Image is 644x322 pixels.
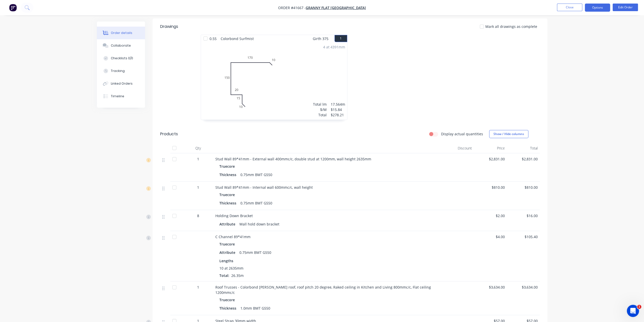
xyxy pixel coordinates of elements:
button: Tracking [97,65,145,77]
div: $/M [313,107,327,112]
div: Thickness [219,171,238,178]
div: Order details [111,31,132,35]
button: Order details [97,27,145,39]
div: Truecore [219,163,237,170]
div: Total lm [313,102,327,107]
span: $3,634.00 [509,285,538,290]
img: Factory [9,4,17,11]
label: Display actual quantities [441,131,483,137]
div: Drawings [160,24,178,30]
span: Stud Wall 89*41mm - Internal wall 600mmc/c, wall height [215,185,313,190]
span: $2,831.00 [476,156,505,162]
div: 0.75mm BMT G550 [238,171,274,178]
div: Discount [441,143,474,153]
span: Colorbond Surfmist [219,35,256,42]
div: Checklists 0/0 [111,56,133,61]
div: Total [507,143,540,153]
button: Timeline [97,90,145,103]
span: Mark all drawings as complete [485,24,537,29]
div: Thickness [219,305,238,312]
div: Price [474,143,507,153]
span: $4.00 [476,234,505,239]
span: $810.00 [509,185,538,190]
span: 1 [197,285,199,290]
div: Attribute [219,220,237,228]
div: Attribute [219,249,237,256]
span: Roof Trusses - Colorbond [PERSON_NAME] roof, roof pitch 20 degree, Raked ceiling in Kitchen and L... [215,285,432,295]
span: Girth 375 [313,35,328,42]
span: $16.00 [509,213,538,218]
div: Timeline [111,94,124,99]
div: Wall hold down bracket [237,220,281,228]
div: 0101520150170104 at 4391mmTotal lm$/MTotal17.564m$15.84$278.21 [201,42,347,120]
div: Truecore [219,296,237,304]
button: Linked Orders [97,77,145,90]
span: Stud Wall 89*41mm - External wall 400mmc/c, double stud at 1200mm, wall height 2635mm [215,157,371,161]
span: $810.00 [476,185,505,190]
span: 1 [197,156,199,162]
span: 10 at 2635mm [219,266,243,271]
button: Close [557,4,582,11]
span: Order #41667 - [278,5,306,10]
div: 17.564m [331,102,345,107]
div: Products [160,131,178,137]
span: 1 [197,185,199,190]
button: Options [585,4,610,12]
div: Total [313,112,327,118]
button: Show / Hide columns [489,130,528,138]
div: $278.21 [331,112,345,118]
div: Collaborate [111,43,131,48]
span: $3,634.00 [476,285,505,290]
div: 0.75mm BMT G550 [237,249,273,256]
div: Qty [183,143,213,153]
div: Linked Orders [111,81,133,86]
span: Total: [219,273,229,278]
div: Thickness [219,199,238,207]
span: $2.00 [476,213,505,218]
div: Tracking [111,69,125,73]
span: $2,831.00 [509,156,538,162]
div: 0.75mm BMT G550 [238,199,274,207]
span: 8 [197,213,199,218]
button: Collaborate [97,39,145,52]
a: Granny Flat [GEOGRAPHIC_DATA] [306,5,366,10]
span: C Channel 89*41mm [215,234,251,239]
iframe: Intercom live chat [627,305,639,317]
div: Truecore [219,191,237,198]
button: Checklists 0/0 [97,52,145,65]
span: 1 [637,305,641,309]
div: 4 at 4391mm [323,44,345,50]
div: 1.0mm BMT G550 [238,305,272,312]
span: Lengths [219,258,233,263]
span: 26.35m [229,273,246,278]
div: Truecore [219,240,237,248]
span: 0.55 [207,35,219,42]
button: Edit Order [613,4,638,11]
span: Holding Down Bracket [215,213,253,218]
div: $15.84 [331,107,345,112]
button: 1 [335,35,347,42]
span: $105.40 [509,234,538,239]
